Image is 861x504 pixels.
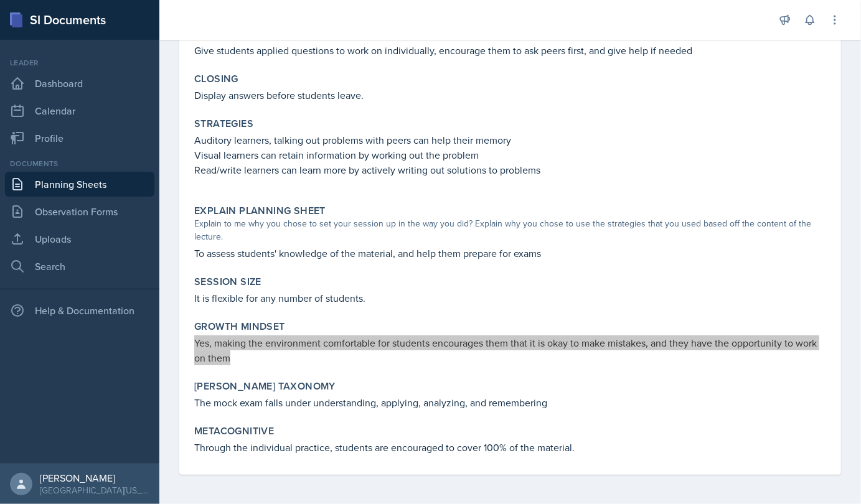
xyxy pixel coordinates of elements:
label: Metacognitive [194,425,274,437]
p: The mock exam falls under understanding, applying, analyzing, and remembering [194,395,826,410]
div: Documents [5,158,154,169]
label: Strategies [194,118,253,130]
p: Read/write learners can learn more by actively writing out solutions to problems [194,162,826,177]
p: Through the individual practice, students are encouraged to cover 100% of the material. [194,440,826,455]
p: Yes, making the environment comfortable for students encourages them that it is okay to make mist... [194,335,826,365]
p: Display answers before students leave. [194,88,826,103]
a: Observation Forms [5,199,154,224]
p: To assess students' knowledge of the material, and help them prepare for exams [194,246,826,261]
a: Uploads [5,226,154,251]
label: Explain Planning Sheet [194,205,326,217]
a: Dashboard [5,71,154,96]
div: Leader [5,57,154,68]
label: [PERSON_NAME] Taxonomy [194,380,336,393]
a: Profile [5,126,154,151]
a: Search [5,254,154,279]
div: Explain to me why you chose to set your session up in the way you did? Explain why you chose to u... [194,217,826,243]
label: Closing [194,73,238,85]
p: Visual learners can retain information by working out the problem [194,147,826,162]
p: It is flexible for any number of students. [194,291,826,306]
label: Growth Mindset [194,320,285,333]
div: [GEOGRAPHIC_DATA][US_STATE] [40,484,149,497]
p: Give students applied questions to work on individually, encourage them to ask peers first, and g... [194,43,826,58]
div: [PERSON_NAME] [40,472,149,484]
a: Calendar [5,98,154,123]
div: Help & Documentation [5,298,154,323]
label: Session Size [194,276,261,288]
a: Planning Sheets [5,172,154,197]
label: Session [194,28,238,40]
p: Auditory learners, talking out problems with peers can help their memory [194,133,826,147]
